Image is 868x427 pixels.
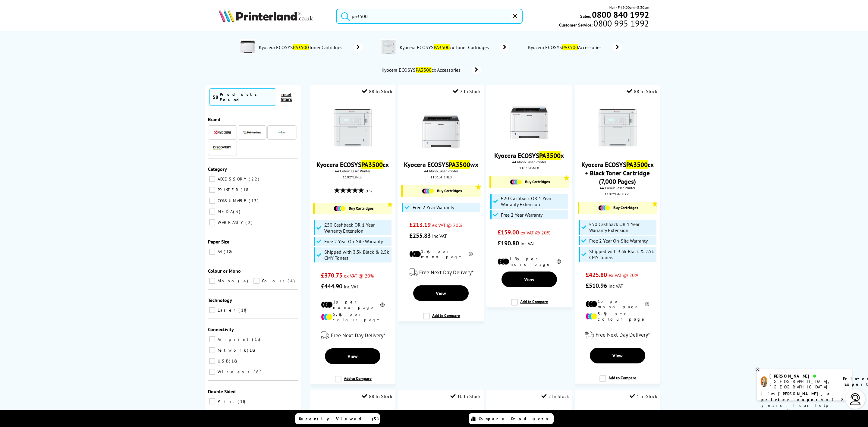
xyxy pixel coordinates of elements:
[501,212,542,218] span: Free 2 Year Warranty
[599,375,636,387] label: Add to Compare
[209,219,215,225] input: WARRANTY 2
[334,206,346,211] img: Cartridges
[240,39,255,54] img: pa3500x-deptimage.jpg
[562,44,578,50] mark: PA3500
[593,20,649,26] span: 0800 995 1992
[216,187,240,193] span: PRINTER
[249,176,261,182] span: 22
[208,239,229,245] span: Paper Size
[219,9,329,24] a: Printerland Logo
[539,151,561,160] mark: PA3500
[278,129,286,136] img: Navigator
[252,337,262,342] span: 18
[258,39,363,55] a: Kyocera ECOSYSPA3500Toner Cartridges
[366,185,372,197] span: (15)
[381,66,481,74] a: Kyocera ECOSYSPA3500cx Accessories
[324,222,390,234] span: £50 Cashback OR 1 Year Warranty Extension
[409,249,473,259] li: 1.9p per mono page
[208,166,227,172] span: Category
[761,376,767,387] img: amy-livechat.png
[216,399,237,404] span: Print
[233,209,242,214] span: 3
[580,13,591,19] span: Sales:
[253,369,263,375] span: 6
[209,347,215,353] input: Network 18
[578,186,657,190] span: A4 Colour Laser Printer
[381,67,463,73] span: Kyocera ECOSYS cx Accessories
[216,249,223,254] span: A4
[489,160,569,164] span: A4 Mono Laser Printer
[336,9,523,24] input: Search prod
[586,271,607,279] span: £425.80
[501,195,567,207] span: £20 Cashback OR 1 Year Warranty Extension
[318,206,389,211] a: Buy Cartridges
[416,67,432,73] mark: PA3500
[579,192,656,196] div: 1102YJ3NL0KVL
[208,268,241,274] span: Colour or Mono
[216,198,248,203] span: CONSUMABLE
[213,130,231,135] img: Kyocera
[404,160,478,169] a: Kyocera ECOSYSPA3500wx
[432,222,462,228] span: ex VAT @ 20%
[209,369,215,375] input: Wireless 6
[344,284,359,290] span: inc VAT
[520,240,535,246] span: inc VAT
[592,9,649,20] b: 0800 840 1992
[209,176,215,182] input: ACCESSORY 22
[511,299,548,310] label: Add to Compare
[524,276,534,282] span: View
[216,369,253,375] span: Wireless
[209,307,215,313] input: Laser 18
[321,299,385,310] li: 1p per mono page
[586,311,649,322] li: 5.8p per colour page
[237,399,247,404] span: 18
[208,326,234,332] span: Connectivity
[609,272,638,278] span: ex VAT @ 20%
[581,160,654,186] a: Kyocera ECOSYSPA3500cx + Black Toner Cartridge (7,000 Pages)
[591,12,649,17] a: 0800 840 1992
[362,88,392,94] div: 88 In Stock
[586,282,607,290] span: £510.96
[498,256,561,267] li: 1.9p per mono page
[362,393,392,399] div: 88 In Stock
[209,187,215,193] input: PRINTER 18
[413,204,454,210] span: Free 2 Year Warranty
[761,391,848,420] p: of 8 years! I can help you choose the right product
[401,169,480,173] span: A4 Mono Laser Printer
[510,179,522,185] img: Cartridges
[409,232,431,240] span: £255.83
[299,416,379,422] span: Recently Viewed (5)
[313,169,392,173] span: A4 Colour Laser Printer
[209,249,215,255] input: A4 18
[437,188,462,193] span: Buy Cartridges
[469,413,554,424] a: Compare Products
[595,105,640,150] img: Kyocera-ECOSYS-PA3500cx-Front-Small.jpg
[436,290,446,296] span: View
[243,131,261,134] img: Printerland
[209,336,215,342] input: Airprint 18
[349,206,373,211] span: Buy Cartridges
[498,239,519,247] span: £190.80
[216,337,251,342] span: Airprint
[216,176,248,182] span: ACCESSORY
[449,160,470,169] mark: PA3500
[213,146,231,150] img: Discovery
[609,283,623,289] span: inc VAT
[288,278,296,284] span: 4
[527,44,604,50] span: Kyocera ECOSYS Accessories
[589,221,655,233] span: £50 Cashback OR 1 Year Warranty Extension
[589,248,655,260] span: Shipped with 3.5k Black & 2.5k CMY Toners
[208,116,220,122] span: Brand
[541,393,569,399] div: 2 In Stock
[409,221,431,229] span: £213.19
[419,269,473,276] span: Free Next Day Delivery*
[507,96,552,141] img: kyocera-pa3500x-front-small.jpg
[578,326,657,343] div: modal_delivery
[208,388,236,394] span: Double Sided
[406,188,477,194] a: Buy Cartridges
[325,348,380,364] a: View
[613,205,638,210] span: Buy Cartridges
[209,358,215,364] input: USB 18
[247,347,256,353] span: 18
[315,175,391,179] div: 1102YJ3NL0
